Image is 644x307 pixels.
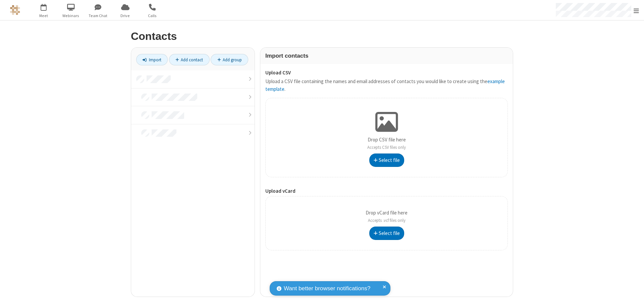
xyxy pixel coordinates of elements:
[113,13,138,19] span: Drive
[265,187,508,195] label: Upload vCard
[211,54,248,65] a: Add group
[86,13,111,19] span: Team Chat
[369,227,404,240] button: Select file
[58,13,84,19] span: Webinars
[367,144,406,150] span: Accepts CSV files only
[265,53,508,59] h3: Import contacts
[284,284,370,293] span: Want better browser notifications?
[131,30,513,42] h2: Contacts
[367,136,406,151] p: Drop CSV file here
[10,5,20,15] img: QA Selenium DO NOT DELETE OR CHANGE
[136,54,168,65] a: Import
[169,54,210,65] a: Add contact
[366,209,408,224] p: Drop vCard file here
[369,153,404,167] button: Select file
[140,13,165,19] span: Calls
[368,218,406,223] span: Accepts .vcf files only
[265,69,508,77] label: Upload CSV
[265,78,508,93] p: Upload a CSV file containing the names and email addresses of contacts you would like to create u...
[31,13,56,19] span: Meet
[265,78,505,92] a: example template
